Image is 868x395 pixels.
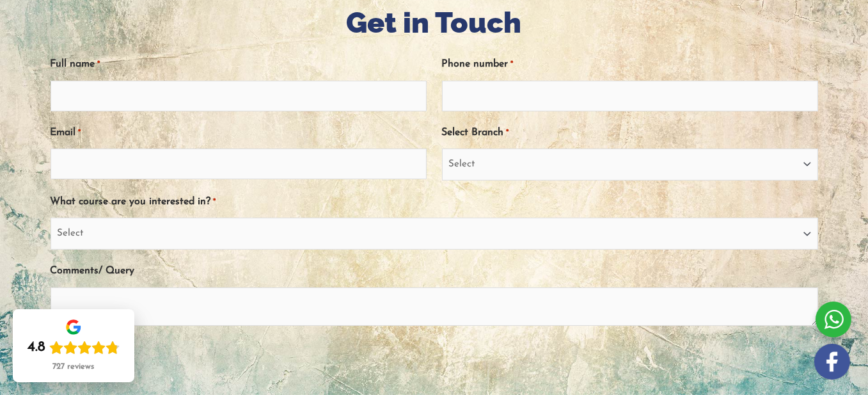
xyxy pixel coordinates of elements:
[442,54,513,75] label: Phone number
[51,191,216,213] label: What course are you interested in?
[51,261,135,282] label: Comments/ Query
[51,122,81,143] label: Email
[51,3,818,43] h1: Get in Touch
[51,54,100,75] label: Full name
[51,344,245,394] iframe: reCAPTCHA
[814,344,850,380] img: white-facebook.png
[28,339,120,357] div: Rating: 4.8 out of 5
[442,122,509,143] label: Select Branch
[28,339,45,357] div: 4.8
[53,362,95,372] div: 727 reviews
